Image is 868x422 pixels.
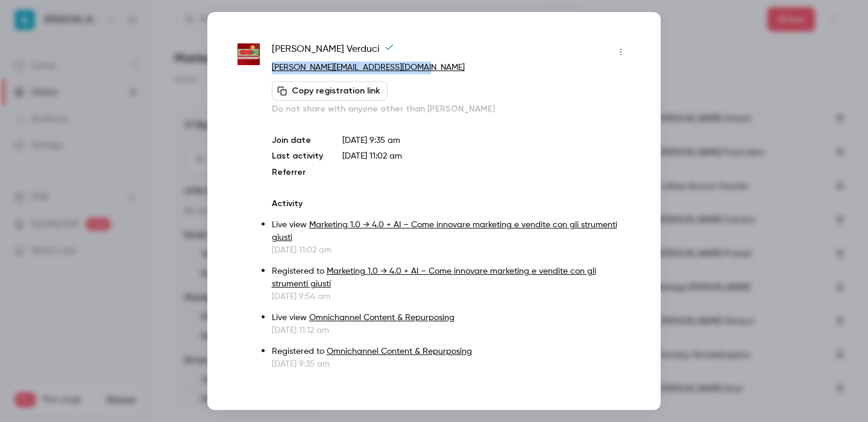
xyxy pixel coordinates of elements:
div: Dominio [63,71,92,79]
a: Omnichannel Content & Repurposing [309,313,454,322]
img: tab_keywords_by_traffic_grey.svg [121,70,131,80]
div: v 4.0.25 [34,19,59,29]
button: Copy registration link [272,81,388,101]
a: [PERSON_NAME][EMAIL_ADDRESS][DOMAIN_NAME] [272,63,465,72]
p: [DATE] 9:54 am [272,291,631,303]
p: Activity [272,198,631,210]
p: Last activity [272,150,323,163]
p: [DATE] 11:12 am [272,324,631,336]
p: Live view [272,219,631,244]
p: Registered to [272,265,631,291]
img: rossopomodoro.com [237,43,260,66]
span: [DATE] 11:02 am [342,152,402,160]
p: [DATE] 9:35 am [272,358,631,370]
div: [PERSON_NAME]: [DOMAIN_NAME] [31,31,172,41]
p: Do not share with anyone other than [PERSON_NAME] [272,103,631,115]
p: Referrer [272,166,323,178]
p: Registered to [272,345,631,358]
p: [DATE] 11:02 am [272,244,631,256]
span: [PERSON_NAME] Verduci [272,42,394,61]
p: Live view [272,312,631,324]
div: Keyword (traffico) [134,71,200,79]
p: Join date [272,134,323,146]
p: [DATE] 9:35 am [342,134,631,146]
img: logo_orange.svg [19,19,29,29]
a: Marketing 1.0 → 4.0 + AI – Come innovare marketing e vendite con gli strumenti giusti [272,267,596,288]
img: website_grey.svg [19,31,29,41]
a: Marketing 1.0 → 4.0 + AI – Come innovare marketing e vendite con gli strumenti giusti [272,221,617,242]
img: tab_domain_overview_orange.svg [50,70,60,80]
a: Omnichannel Content & Repurposing [327,347,472,356]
